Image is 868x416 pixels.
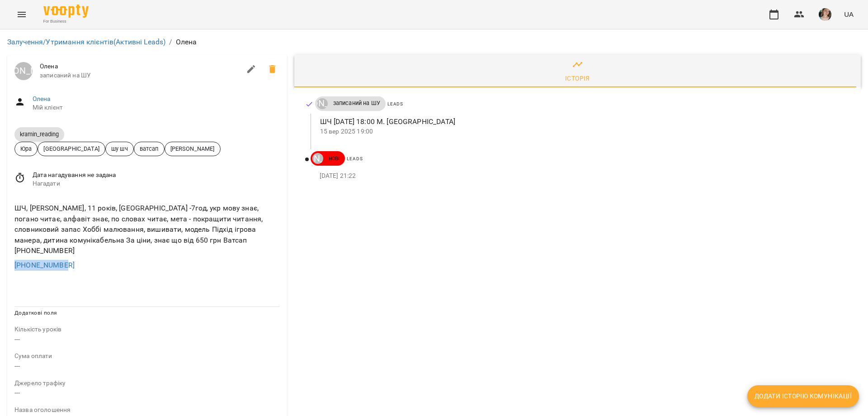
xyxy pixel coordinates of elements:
span: Leads [387,101,403,106]
span: Додати історію комунікації [755,391,852,402]
p: ШЧ [DATE] 18:00 М. [GEOGRAPHIC_DATA] [320,116,846,127]
span: [PERSON_NAME] [165,144,220,153]
span: ватсап [134,144,164,153]
div: Паламарчук Ольга Миколаївна [312,153,323,164]
img: 6afb9eb6cc617cb6866001ac461bd93f.JPG [819,8,831,21]
a: Олена [33,95,51,102]
span: UA [844,10,854,19]
img: Voopty Logo [43,5,89,18]
div: Історія [565,73,590,84]
span: Олена [40,62,241,71]
p: field-description [14,406,280,415]
a: Залучення/Утримання клієнтів(Активні Leads) [7,38,165,46]
a: [PERSON_NAME] [311,153,323,164]
p: 15 вер 2025 19:00 [320,127,846,136]
p: field-description [14,379,280,388]
button: Додати історію комунікації [747,385,859,407]
nav: breadcrumb [7,37,861,48]
span: For Business [43,19,89,24]
span: Додаткові поля [14,310,57,316]
p: [DATE] 21:22 [320,172,846,181]
a: [PERSON_NAME] [14,62,33,80]
div: Юрій Тимочко [14,62,33,80]
button: UA [840,6,857,23]
span: шу шч [106,144,133,153]
p: --- [14,334,280,345]
p: field-description [14,352,280,361]
span: нові [323,154,345,163]
p: field-description [14,325,280,334]
a: [PHONE_NUMBER] [14,261,75,269]
button: Menu [11,4,33,25]
p: --- [14,361,280,372]
span: Юра [15,144,37,153]
span: Нагадати [33,179,280,188]
span: Дата нагадування не задана [33,171,280,180]
span: Мій клієнт [33,103,280,112]
span: Leads [347,156,363,161]
span: kramin_reading [14,130,64,138]
li: / [169,37,172,48]
div: ШЧ, [PERSON_NAME], 11 років, [GEOGRAPHIC_DATA] -7год, укр мову знає, погано читає, алфавіт знає, ... [13,201,282,258]
span: записаний на ШУ [40,71,241,80]
span: [GEOGRAPHIC_DATA] [38,144,105,153]
span: записаний на ШУ [328,99,386,107]
p: --- [14,387,280,398]
div: Юрій Тимочко [317,98,328,109]
a: [PERSON_NAME] [315,98,328,109]
p: Олена [176,37,197,48]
